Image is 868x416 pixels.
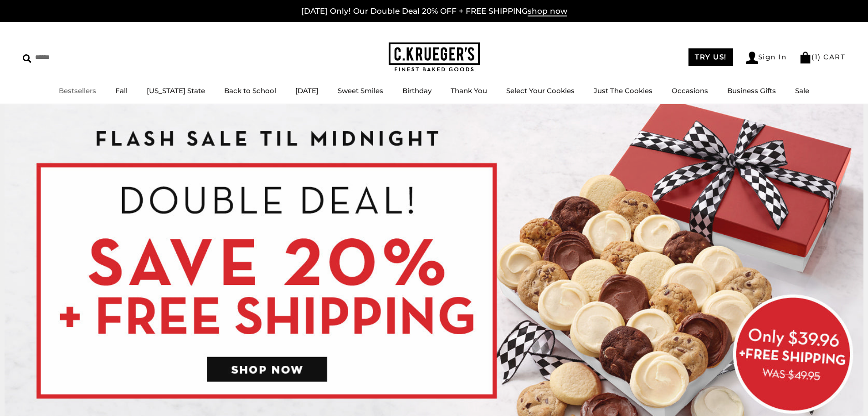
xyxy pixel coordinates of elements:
[23,54,31,63] img: Search
[795,86,809,95] a: Sale
[224,86,276,95] a: Back to School
[338,86,383,95] a: Sweet Smiles
[672,86,708,95] a: Occasions
[815,53,818,61] span: 1
[23,50,131,64] input: Search
[594,86,652,95] a: Just The Cookies
[746,52,758,64] img: Account
[799,52,812,63] img: Bag
[402,86,431,95] a: Birthday
[506,86,575,95] a: Select Your Cookies
[727,86,776,95] a: Business Gifts
[799,53,845,61] a: (1) CART
[688,48,733,66] a: TRY US!
[147,86,205,95] a: [US_STATE] State
[746,52,787,64] a: Sign In
[528,6,567,16] span: shop now
[389,42,480,72] img: C.KRUEGER'S
[115,86,128,95] a: Fall
[295,86,318,95] a: [DATE]
[301,6,567,16] a: [DATE] Only! Our Double Deal 20% OFF + FREE SHIPPINGshop now
[451,86,487,95] a: Thank You
[59,86,96,95] a: Bestsellers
